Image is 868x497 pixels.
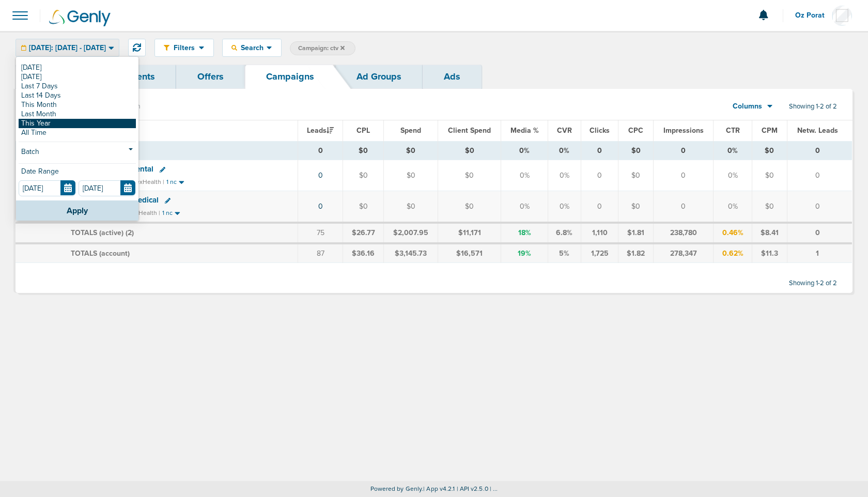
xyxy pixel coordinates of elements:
[335,65,423,89] a: Ad Groups
[548,223,581,243] td: 6.8%
[343,160,384,191] td: $0
[501,191,548,223] td: 0%
[457,485,488,492] span: | API v2.5.0
[245,65,335,89] a: Campaigns
[343,243,384,263] td: $36.16
[548,141,581,160] td: 0%
[19,168,136,180] div: Date Range
[752,141,787,160] td: $0
[357,126,370,135] span: CPL
[548,160,581,191] td: 0%
[762,126,778,135] span: CPM
[787,191,852,223] td: 0
[654,191,714,223] td: 0
[384,243,438,263] td: $3,145.73
[438,223,501,243] td: $11,171
[298,223,343,243] td: 75
[789,279,837,288] span: Showing 1-2 of 2
[490,485,498,492] span: | ...
[65,243,298,263] td: TOTALS (account)
[501,243,548,263] td: 19%
[501,223,548,243] td: 18%
[438,160,501,191] td: $0
[618,223,654,243] td: $1.81
[501,160,548,191] td: 0%
[343,141,384,160] td: $0
[318,202,323,211] a: 0
[384,191,438,223] td: $0
[298,141,343,160] td: 0
[423,65,482,89] a: Ads
[752,243,787,263] td: $11.3
[298,44,345,53] span: Campaign: ctv
[752,160,787,191] td: $0
[797,126,838,135] span: Netw. Leads
[343,191,384,223] td: $0
[510,126,539,135] span: Media %
[384,141,438,160] td: $0
[162,209,173,217] small: 1 nc
[29,44,106,52] span: [DATE]: [DATE] - [DATE]
[663,126,704,135] span: Impressions
[438,141,501,160] td: $0
[318,171,323,180] a: 0
[400,126,421,135] span: Spend
[19,110,136,119] a: Last Month
[618,141,654,160] td: $0
[237,43,267,52] span: Search
[787,160,852,191] td: 0
[581,160,618,191] td: 0
[16,200,138,221] button: Apply
[714,160,752,191] td: 0%
[104,65,176,89] a: Clients
[65,223,298,243] td: TOTALS (active) ( )
[19,128,136,137] a: All Time
[654,243,714,263] td: 278,347
[423,485,455,492] span: | App v4.2.1
[581,191,618,223] td: 0
[19,82,136,91] a: Last 7 Days
[169,43,199,52] span: Filters
[501,141,548,160] td: 0%
[581,141,618,160] td: 0
[19,72,136,82] a: [DATE]
[628,126,643,135] span: CPC
[19,119,136,128] a: This Year
[438,243,501,263] td: $16,571
[548,243,581,263] td: 5%
[176,65,245,89] a: Offers
[654,223,714,243] td: 238,780
[343,223,384,243] td: $26.77
[49,10,111,26] img: Genly
[618,160,654,191] td: $0
[19,100,136,110] a: This Month
[557,126,572,135] span: CVR
[581,243,618,263] td: 1,725
[795,12,832,19] span: Oz Porat
[789,102,837,111] span: Showing 1-2 of 2
[787,243,852,263] td: 1
[618,243,654,263] td: $1.82
[618,191,654,223] td: $0
[714,223,752,243] td: 0.46%
[714,141,752,160] td: 0%
[752,223,787,243] td: $8.41
[128,228,132,237] span: 2
[714,243,752,263] td: 0.62%
[19,91,136,100] a: Last 14 Days
[298,243,343,263] td: 87
[16,65,104,89] a: Dashboard
[65,141,298,160] td: TOTALS ( )
[19,146,136,159] a: Batch
[438,191,501,223] td: $0
[384,223,438,243] td: $2,007.95
[132,178,164,185] small: NexHealth |
[581,223,618,243] td: 1,110
[654,141,714,160] td: 0
[654,160,714,191] td: 0
[19,63,136,72] a: [DATE]
[590,126,610,135] span: Clicks
[733,101,762,112] span: Columns
[548,191,581,223] td: 0%
[726,126,740,135] span: CTR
